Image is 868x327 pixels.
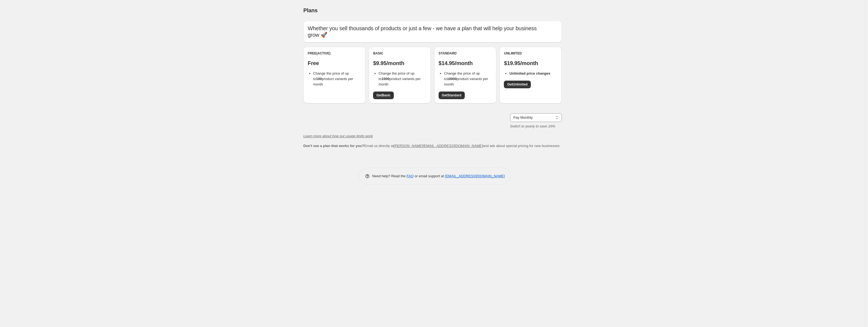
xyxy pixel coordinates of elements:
div: Standard [439,51,492,56]
span: Change the price of up to product variants per month [313,71,353,86]
span: Email us directly at and ask about special pricing for new businesses [303,144,560,148]
div: Unlimited [504,51,557,56]
p: $9.95/month [373,60,426,66]
span: Need help? Read the [372,174,407,178]
span: Get Unlimited [507,82,528,87]
span: Change the price of up to product variants per month [379,71,421,86]
a: FAQ [407,174,414,178]
a: [EMAIL_ADDRESS][DOMAIN_NAME] [445,174,505,178]
span: Get Standard [442,93,461,97]
a: [PERSON_NAME][EMAIL_ADDRESS][DOMAIN_NAME] [394,144,483,148]
b: 10000 [447,77,457,81]
a: GetUnlimited [504,81,531,88]
p: $14.95/month [439,60,492,66]
div: Free (Active) [308,51,361,56]
b: Don't see a plan that works for you? [303,144,364,148]
a: GetStandard [439,91,465,99]
a: GetBasic [373,91,394,99]
span: Plans [303,7,318,13]
b: 100 [316,77,322,81]
div: Basic [373,51,426,56]
p: $19.95/month [504,60,557,66]
b: Unlimited price changes [509,71,550,75]
span: Get Basic [376,93,390,97]
p: Whether you sell thousands of products or just a few - we have a plan that will help your busines... [308,25,557,38]
span: Change the price of up to product variants per month [444,71,488,86]
a: Learn more about how our usage limits work [303,134,373,138]
span: or email support at [414,174,445,178]
p: Free [308,60,361,66]
i: Switch to yearly to save 16% [510,124,555,128]
b: 1000 [382,77,389,81]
